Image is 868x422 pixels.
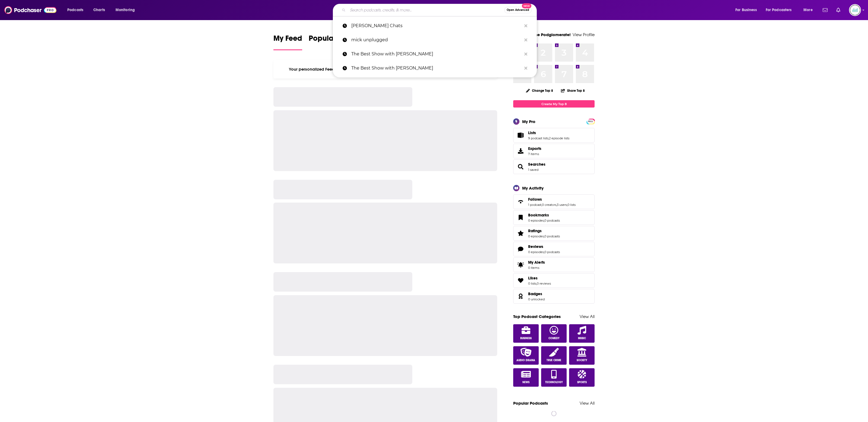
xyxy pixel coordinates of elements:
a: Bookmarks [528,213,560,218]
button: Share Top 8 [561,85,585,96]
a: Top Podcast Categories [513,314,561,319]
span: Lists [528,130,536,135]
a: Technology [541,368,567,387]
span: , [548,136,549,140]
a: Follows [528,197,576,202]
a: Show notifications dropdown [821,5,830,15]
span: My Alerts [528,260,545,265]
span: Likes [513,273,595,288]
input: Search podcasts, credits, & more... [348,6,504,14]
a: PRO [587,119,594,123]
img: Podchaser - Follow, Share and Rate Podcasts [4,5,56,15]
a: Lists [528,130,569,135]
span: Podcasts [67,6,83,14]
span: 7 items [528,152,541,156]
span: My Feed [273,34,302,46]
span: Lists [513,128,595,143]
a: Ratings [528,228,560,233]
button: open menu [63,6,90,14]
button: open menu [112,6,142,14]
span: For Business [735,6,757,14]
a: The Best Show with [PERSON_NAME] [333,47,537,61]
a: Searches [515,163,526,171]
span: , [536,282,537,285]
div: Your personalized Feed is curated based on the Podcasts, Creators, Users, and Lists that you Follow. [273,60,497,78]
span: , [556,203,557,207]
a: 0 podcasts [544,219,560,222]
span: Monitoring [116,6,135,14]
a: Welcome The Podglomerate! [513,32,571,37]
a: Business [513,324,539,343]
a: Searches [528,162,545,167]
a: 0 podcasts [544,250,560,254]
a: My Feed [273,34,302,50]
span: Exports [528,146,541,151]
span: Sports [577,381,587,384]
a: Sports [569,368,595,387]
span: My Alerts [515,261,526,269]
a: Likes [528,276,551,281]
a: [PERSON_NAME] Chats [333,19,537,33]
a: View All [580,401,595,406]
span: Ratings [528,228,542,233]
span: Bookmarks [513,210,595,225]
button: Show profile menu [849,4,861,16]
span: Searches [513,159,595,174]
div: My Activity [522,185,544,191]
span: For Podcasters [766,6,792,14]
a: Ratings [515,229,526,237]
span: 0 items [528,266,545,270]
span: Business [520,337,532,340]
span: Technology [545,381,563,384]
p: The Best Show with Tom Scharpling [351,61,522,75]
a: 3 users [557,203,567,207]
a: Likes [515,277,526,284]
span: Bookmarks [528,213,549,218]
a: Badges [528,291,545,296]
span: Audio Drama [516,359,535,362]
button: open menu [732,6,764,14]
a: My Alerts [513,257,595,272]
p: Stern Chats [351,19,522,33]
div: Search podcasts, credits, & more... [338,4,542,16]
span: Reviews [528,244,543,249]
span: Reviews [513,242,595,256]
a: 0 creators [542,203,556,207]
a: 0 episodes [528,250,544,254]
button: open menu [762,6,800,14]
span: New [522,3,532,8]
a: 0 podcasts [544,234,560,238]
span: Follows [528,197,542,202]
a: Popular Podcasts [513,401,548,406]
button: open menu [800,6,819,14]
span: Open Advanced [507,9,529,11]
a: Audio Drama [513,346,539,365]
span: Logged in as podglomerate [849,4,861,16]
a: Reviews [528,244,560,249]
a: View All [580,314,595,319]
a: 1 podcast [528,203,541,207]
span: Likes [528,276,538,281]
a: Bookmarks [515,214,526,221]
a: mick unplugged [333,33,537,47]
a: Exports [513,144,595,158]
span: Music [578,337,586,340]
a: Charts [90,6,108,14]
span: Exports [515,147,526,155]
a: 0 episodes [528,219,544,222]
a: View Profile [573,32,595,37]
a: True Crime [541,346,567,365]
a: 9 podcast lists [528,136,548,140]
a: News [513,368,539,387]
span: More [803,6,813,14]
span: News [522,381,529,384]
